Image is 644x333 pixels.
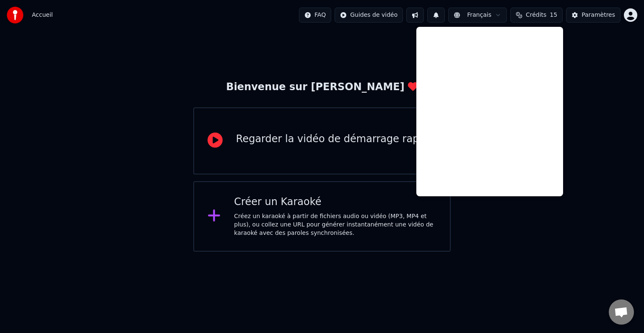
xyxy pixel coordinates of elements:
[609,299,634,325] div: Ouvrir le chat
[299,8,331,23] button: FAQ
[234,195,436,209] div: Créer un Karaoké
[32,11,53,19] span: Accueil
[335,8,403,23] button: Guides de vidéo
[526,11,546,19] span: Crédits
[7,7,23,23] img: youka
[566,8,621,23] button: Paramètres
[582,11,615,19] div: Paramètres
[236,133,434,146] div: Regarder la vidéo de démarrage rapide
[234,212,436,237] div: Créez un karaoké à partir de fichiers audio ou vidéo (MP3, MP4 et plus), ou collez une URL pour g...
[32,11,53,19] nav: breadcrumb
[226,81,418,94] div: Bienvenue sur [PERSON_NAME]
[510,8,563,23] button: Crédits15
[550,11,557,19] span: 15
